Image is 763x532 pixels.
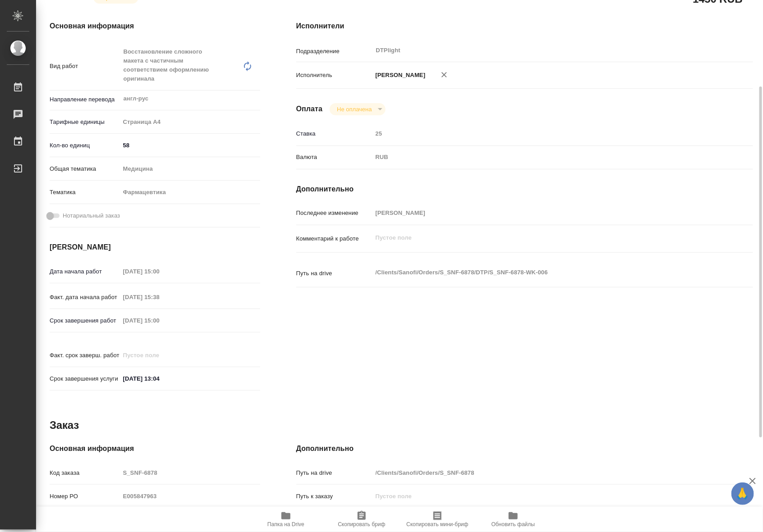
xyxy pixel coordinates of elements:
[296,153,372,162] p: Валюта
[50,141,120,150] p: Кол-во единиц
[330,103,385,115] div: В работе
[296,492,372,501] p: Путь к заказу
[324,507,400,532] button: Скопировать бриф
[50,95,120,104] p: Направление перевода
[50,242,260,253] h4: [PERSON_NAME]
[334,105,374,113] button: Не оплачена
[50,188,120,197] p: Тематика
[296,269,372,278] p: Путь на drive
[372,206,715,219] input: Пустое поле
[120,139,260,152] input: ✎ Введи что-нибудь
[296,184,753,195] h4: Дополнительно
[296,468,372,477] p: Путь на drive
[296,234,372,243] p: Комментарий к работе
[50,164,120,173] p: Общая тематика
[475,507,551,532] button: Обновить файлы
[50,267,120,276] p: Дата начала работ
[372,127,715,140] input: Пустое поле
[50,21,260,32] h4: Основная информация
[120,185,260,200] div: Фармацевтика
[50,443,260,454] h4: Основная информация
[120,114,260,130] div: Страница А4
[120,314,199,327] input: Пустое поле
[296,209,372,218] p: Последнее изменение
[731,482,754,505] button: 🙏
[296,129,372,138] p: Ставка
[120,161,260,177] div: Медицина
[50,418,79,432] h2: Заказ
[735,484,750,503] span: 🙏
[400,507,475,532] button: Скопировать мини-бриф
[296,443,753,454] h4: Дополнительно
[50,468,120,477] p: Код заказа
[372,265,715,280] textarea: /Clients/Sanofi/Orders/S_SNF-6878/DTP/S_SNF-6878-WK-006
[50,293,120,302] p: Факт. дата начала работ
[372,71,426,80] p: [PERSON_NAME]
[63,211,120,220] span: Нотариальный заказ
[296,47,372,56] p: Подразделение
[50,351,120,360] p: Факт. срок заверш. работ
[50,62,120,71] p: Вид работ
[50,316,120,325] p: Срок завершения работ
[267,521,304,527] span: Папка на Drive
[50,118,120,127] p: Тарифные единицы
[434,65,454,85] button: Удалить исполнителя
[120,372,199,385] input: ✎ Введи что-нибудь
[372,150,715,165] div: RUB
[120,490,260,503] input: Пустое поле
[120,265,199,278] input: Пустое поле
[492,521,535,527] span: Обновить файлы
[120,291,199,304] input: Пустое поле
[372,466,715,479] input: Пустое поле
[248,507,324,532] button: Папка на Drive
[120,466,260,479] input: Пустое поле
[296,21,753,32] h4: Исполнители
[338,521,385,527] span: Скопировать бриф
[406,521,468,527] span: Скопировать мини-бриф
[296,104,323,114] h4: Оплата
[372,490,715,503] input: Пустое поле
[50,374,120,383] p: Срок завершения услуги
[50,492,120,501] p: Номер РО
[296,71,372,80] p: Исполнитель
[120,349,199,362] input: Пустое поле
